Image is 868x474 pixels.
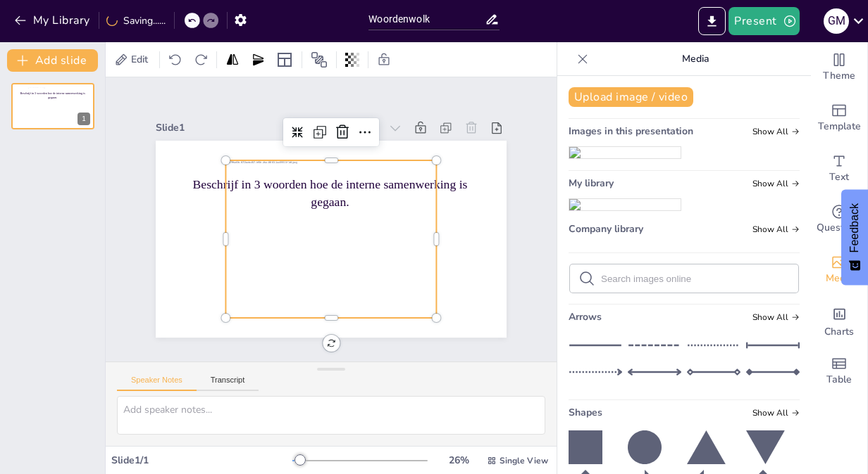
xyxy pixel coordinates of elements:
span: Questions [817,220,862,236]
button: Add slide [7,49,98,72]
div: Add charts and graphs [811,295,867,346]
div: 1 [77,113,90,125]
span: Template [818,119,861,134]
div: Saving...... [106,14,166,27]
span: Images in this presentation [569,124,693,138]
span: Table [826,372,852,387]
span: Single View [500,455,548,466]
span: Show all [752,408,800,418]
input: Insert title [368,9,484,30]
div: Add ready made slides [811,93,867,143]
span: Company library [569,222,643,236]
span: Show all [752,179,800,188]
div: Add images, graphics, shapes or video [811,245,867,295]
button: Upload image / video [569,87,693,107]
span: Position [311,51,328,68]
div: Get real-time input from your audience [811,194,867,245]
button: Speaker Notes [117,376,197,391]
img: 3cede407-bf0b-4fac-8863-1ee05511f1c8.jpeg [569,199,681,210]
div: Slide 1 / 1 [111,454,292,467]
button: Feedback - Show survey [841,189,868,285]
span: Theme [823,68,855,84]
button: Transcript [197,376,259,391]
button: My Library [11,9,96,32]
div: 1 [11,83,94,129]
div: Change the overall theme [811,42,867,93]
div: 26 % [442,454,476,467]
p: Media [594,42,797,76]
img: 3cede407-bf0b-4fac-8863-1ee05511f1c8.jpeg [569,147,681,158]
button: g m [824,7,849,35]
p: Beschrijf in 3 woorden hoe de interne samenwerking is gegaan. [187,176,473,210]
span: Media [826,271,853,286]
span: Charts [824,324,854,340]
span: Shapes [569,406,602,419]
div: Add a table [811,346,867,397]
span: Arrows [569,310,602,324]
button: Export to PowerPoint [698,7,726,35]
div: Layout [273,49,296,71]
span: Show all [752,127,800,136]
input: Search images online [601,274,790,284]
div: g m [824,8,849,34]
span: Text [829,169,849,185]
p: Beschrijf in 3 woorden hoe de interne samenwerking is gegaan. [18,91,86,100]
span: My library [569,177,614,190]
button: Present [728,7,799,35]
span: Feedback [848,203,861,252]
span: Edit [128,53,151,66]
span: Show all [752,224,800,234]
span: Show all [752,312,800,322]
div: Slide 1 [156,121,354,134]
div: Add text boxes [811,143,867,194]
